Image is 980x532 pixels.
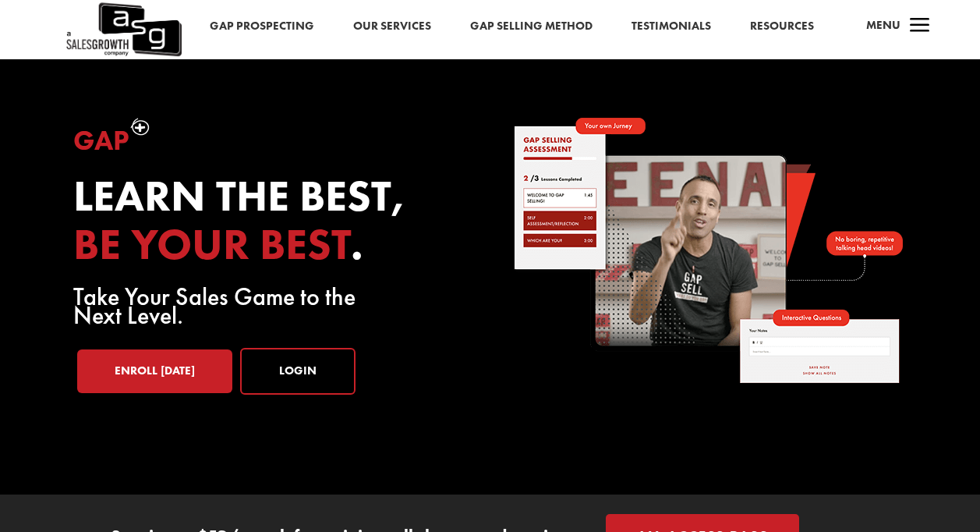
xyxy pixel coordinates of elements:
a: Login [240,348,356,395]
span: be your best [73,216,351,272]
a: Our Services [353,16,431,37]
a: Enroll [DATE] [77,349,232,393]
img: plus-symbol-white [130,118,150,136]
span: a [904,11,936,42]
span: Menu [866,17,900,33]
a: Gap Selling Method [470,16,593,37]
h2: Learn the best, . [73,172,467,276]
p: Take Your Sales Game to the Next Level. [73,288,467,325]
a: Gap Prospecting [210,16,314,37]
span: Gap [73,122,129,158]
img: self-paced-sales-course-online [513,118,903,383]
a: Resources [750,16,814,37]
a: Testimonials [632,16,711,37]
